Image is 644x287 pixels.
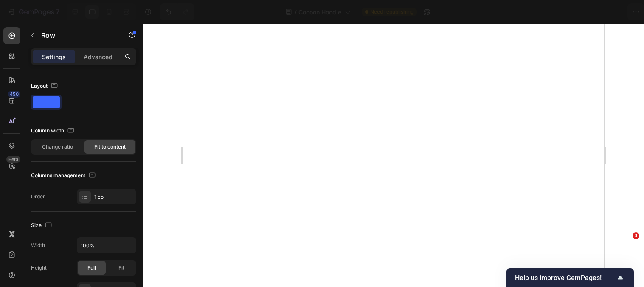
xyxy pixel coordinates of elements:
[8,91,20,98] div: 450
[84,52,112,61] p: Advanced
[515,274,615,282] span: Help us improve GemPages!
[31,264,47,272] div: Height
[41,30,113,40] p: Row
[556,3,584,20] button: Save
[118,264,124,272] span: Fit
[42,143,73,151] span: Change ratio
[183,24,604,287] iframe: Design area
[56,7,59,17] p: 7
[160,3,194,20] div: Undo/Redo
[31,241,45,249] div: Width
[31,80,59,92] div: Layout
[94,193,134,201] div: 1 col
[588,3,623,20] button: Publish
[77,238,136,253] input: Auto
[295,8,297,17] span: /
[3,3,63,20] button: 7
[87,264,96,272] span: Full
[515,273,625,283] button: Show survey - Help us improve GemPages!
[595,8,616,17] div: Publish
[370,8,413,16] span: Need republishing
[31,220,53,231] div: Size
[563,9,577,16] span: Save
[94,143,126,151] span: Fit to content
[298,8,341,17] span: Cocoon Hoodie
[42,52,66,61] p: Settings
[31,193,45,201] div: Order
[31,170,97,181] div: Columns management
[633,232,639,239] span: 3
[31,125,76,137] div: Column width
[6,156,20,163] div: Beta
[615,245,636,266] iframe: Intercom live chat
